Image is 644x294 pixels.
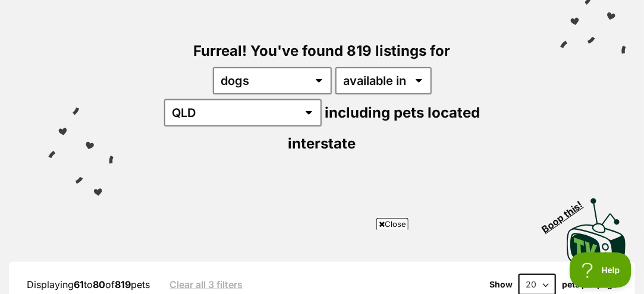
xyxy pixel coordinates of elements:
strong: 80 [93,279,105,290]
img: PetRescue TV logo [567,198,626,272]
span: Boop this! [540,192,595,235]
span: including pets located interstate [288,104,480,152]
iframe: Help Scout Beacon - Open [570,252,632,288]
span: Displaying to of pets [27,279,150,290]
iframe: Advertisement [106,235,539,288]
a: Boop this! [567,188,626,274]
strong: 61 [74,279,84,290]
label: pets per page [562,280,617,289]
span: Furreal! You've found 819 listings for [194,42,451,59]
span: Close [376,218,409,230]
